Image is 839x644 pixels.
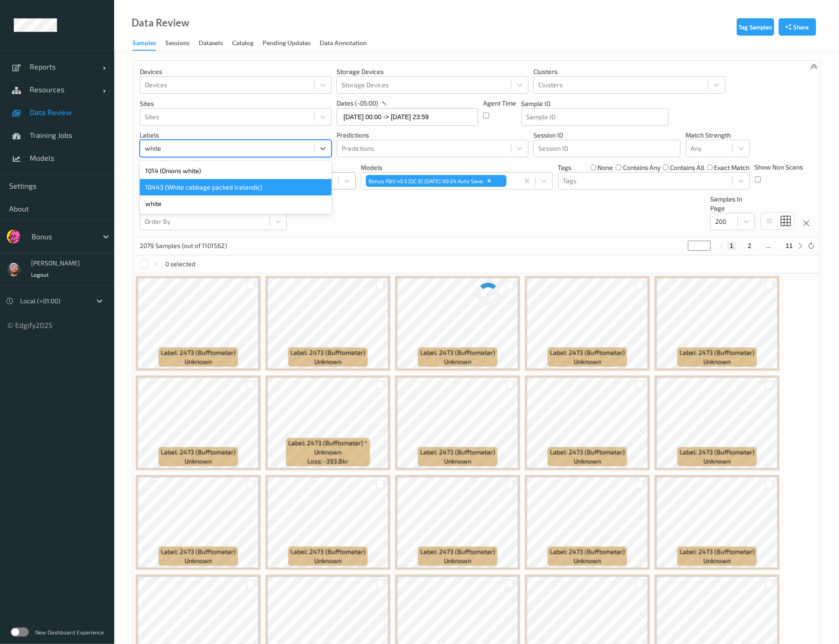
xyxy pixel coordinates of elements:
span: unknown [703,357,731,366]
span: unknown [574,556,601,565]
p: Devices [140,67,332,76]
span: unknown [444,357,471,366]
span: Label: 2473 (Bufftomatar) [550,348,625,357]
span: Label: 2473 (Bufftomatar) [161,547,236,556]
span: Label: 2473 (Bufftomatar) [161,348,236,357]
p: 2079 Samples (out of 1101562) [140,241,227,250]
span: unknown [574,357,601,366]
span: unknown [703,556,731,565]
label: contains all [670,163,704,172]
span: Label: 2473 (Bufftomatar) [290,348,365,357]
p: Storage Devices [337,67,528,76]
p: Sites [140,99,332,108]
span: Label: 2473 (Bufftomatar) [161,448,236,457]
span: Label: 2473 (Bufftomatar) [680,348,755,357]
p: Tags [558,163,572,172]
button: 2 [745,242,754,250]
p: Show Non Scans [755,163,803,172]
div: 10443 (White cabbage packed Icelandic) [140,179,332,195]
label: exact match [714,163,750,172]
div: Sessions [165,38,190,50]
p: Models [361,163,553,172]
span: unknown [185,556,212,565]
button: Tag Samples [737,18,774,36]
span: Label: 2473 (Bufftomatar) [420,448,495,457]
span: unknown [314,448,342,457]
p: 0 selected [166,259,196,269]
span: Label: 2473 (Bufftomatar) [680,547,755,556]
button: Share [779,18,816,36]
p: Clusters [533,67,725,76]
div: 1014 (Onions white) [140,163,332,179]
button: 11 [783,242,796,250]
span: unknown [444,457,471,466]
a: Data Annotation [320,37,376,50]
button: 1 [727,242,736,250]
div: white [140,195,332,212]
span: Label: 2473 (Bufftomatar) [550,547,625,556]
span: unknown [444,556,471,565]
div: Data Annotation [320,38,367,50]
label: contains any [623,163,660,172]
p: Agent Time [483,99,516,108]
span: Label: 2473 (Bufftomatar) [290,547,365,556]
span: unknown [185,457,212,466]
button: ... [763,242,774,250]
p: Samples In Page [710,195,755,213]
div: Datasets [199,38,223,50]
span: unknown [185,357,212,366]
div: Pending Updates [263,38,311,50]
a: Datasets [199,37,232,50]
span: Label: 2473 (Bufftomatar) [420,547,495,556]
span: Label: 2473 (Bufftomatar) [550,448,625,457]
div: Catalog [232,38,253,50]
div: Bonus F&V v0.5 [GC.9] [DATE] 00:24 Auto Save [366,175,484,187]
p: Sample ID [522,99,669,108]
label: none [597,163,613,172]
span: unknown [314,556,342,565]
p: dates (-05:00) [337,99,378,108]
a: Catalog [232,37,263,50]
span: unknown [574,457,601,466]
a: Pending Updates [263,37,320,50]
span: unknown [314,357,342,366]
p: Predictions [337,131,528,140]
p: Match Strength [686,131,750,140]
span: Label: 2473 (Bufftomatar) [420,348,495,357]
div: Samples [132,38,156,51]
div: Remove Bonus F&V v0.5 [GC.9] 2025-08-02 00:24 Auto Save [484,175,494,187]
p: Session ID [533,131,681,140]
a: Sessions [165,37,199,50]
span: Label: 2473 (Bufftomatar) * [289,438,368,448]
p: labels [140,131,332,140]
span: Label: 2473 (Bufftomatar) [680,448,755,457]
div: Data Review [132,18,189,27]
a: Samples [132,37,165,51]
span: Loss: -393.8kr [307,457,348,466]
span: unknown [703,457,731,466]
